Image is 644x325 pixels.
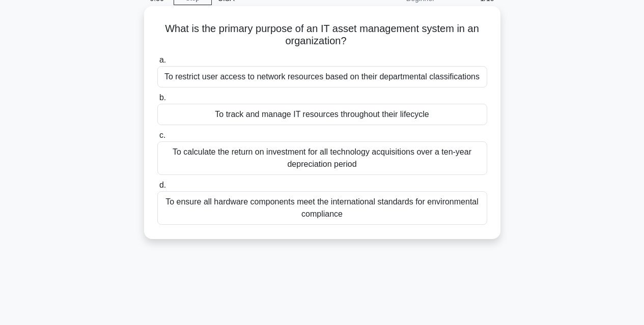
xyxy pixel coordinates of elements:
[159,93,166,102] span: b.
[157,191,487,225] div: To ensure all hardware components meet the international standards for environmental compliance
[159,181,166,189] span: d.
[157,66,487,87] div: To restrict user access to network resources based on their departmental classifications
[157,104,487,125] div: To track and manage IT resources throughout their lifecycle
[159,55,166,64] span: a.
[159,131,165,139] span: c.
[156,22,488,48] h5: What is the primary purpose of an IT asset management system in an organization?
[157,141,487,175] div: To calculate the return on investment for all technology acquisitions over a ten-year depreciatio...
